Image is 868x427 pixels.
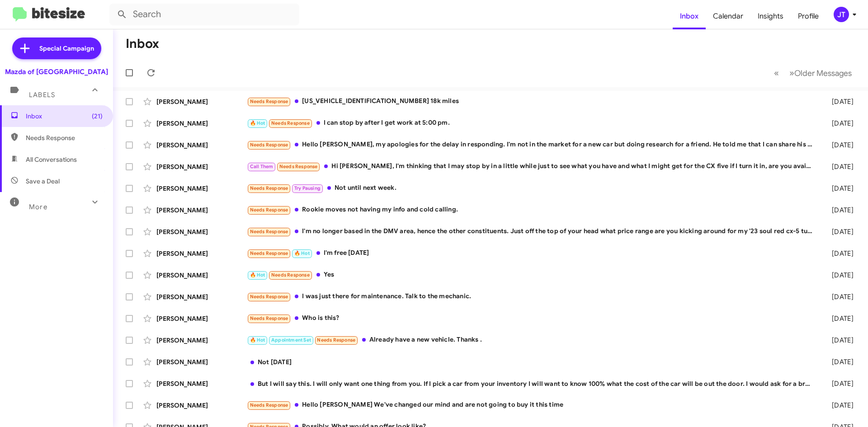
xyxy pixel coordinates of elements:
span: Needs Response [250,142,288,148]
span: Special Campaign [39,44,94,53]
div: [PERSON_NAME] [156,271,247,280]
div: Hello [PERSON_NAME], my apologies for the delay in responding. I'm not in the market for a new ca... [247,140,817,150]
a: Profile [791,3,826,29]
div: [PERSON_NAME] [156,119,247,128]
div: Hi [PERSON_NAME], I'm thinking that I may stop by in a little while just to see what you have and... [247,161,817,172]
span: Needs Response [250,229,288,235]
div: But I will say this. I will only want one thing from you. If I pick a car from your inventory I w... [247,379,817,388]
a: Inbox [673,3,706,29]
a: Calendar [706,3,750,29]
span: Needs Response [250,294,288,300]
span: Needs Response [250,185,288,191]
span: Needs Response [271,120,310,126]
div: [PERSON_NAME] [156,336,247,345]
div: [DATE] [817,336,861,345]
span: Needs Response [317,337,355,343]
span: » [789,67,794,79]
span: Call Them [250,164,274,169]
span: Appointment Set [271,337,311,343]
div: [PERSON_NAME] [156,249,247,258]
div: [PERSON_NAME] [156,227,247,236]
div: [DATE] [817,227,861,236]
div: [DATE] [817,119,861,128]
a: Special Campaign [12,38,101,59]
span: 🔥 Hot [250,337,265,343]
input: Search [109,4,299,25]
div: Not until next week. [247,183,817,193]
span: Older Messages [794,68,852,78]
div: I can stop by after I get work at 5:00 pm. [247,118,817,128]
h1: Inbox [126,37,159,51]
div: [DATE] [817,314,861,323]
span: « [774,67,779,79]
div: [PERSON_NAME] [156,162,247,171]
span: Labels [29,91,55,99]
span: 🔥 Hot [250,272,265,278]
div: Yes [247,270,817,280]
span: Needs Response [250,99,288,104]
div: [DATE] [817,162,861,171]
div: [DATE] [817,271,861,280]
span: Needs Response [250,207,288,213]
span: Needs Response [279,164,318,169]
div: Already have a new vehicle. Thanks . [247,335,817,345]
button: Previous [769,64,784,82]
span: 🔥 Hot [294,250,310,256]
div: [PERSON_NAME] [156,292,247,301]
span: Needs Response [250,402,288,408]
div: I'm no longer based in the DMV area, hence the other constituents. Just off the top of your head ... [247,226,817,237]
div: [PERSON_NAME] [156,314,247,323]
span: Try Pausing [294,185,321,191]
span: 🔥 Hot [250,120,265,126]
span: Needs Response [271,272,310,278]
button: JT [826,7,858,22]
div: [DATE] [817,206,861,215]
a: Insights [750,3,791,29]
span: Inbox [26,112,103,121]
div: [DATE] [817,357,861,366]
span: Needs Response [26,133,103,142]
div: [PERSON_NAME] [156,184,247,193]
div: Hello [PERSON_NAME] We've changed our mind and are not going to buy it this time [247,400,817,410]
div: Not [DATE] [247,357,817,366]
div: [PERSON_NAME] [156,401,247,410]
div: [DATE] [817,141,861,150]
div: [DATE] [817,97,861,106]
div: I was just there for maintenance. Talk to the mechanic. [247,291,817,302]
button: Next [784,64,857,82]
div: [PERSON_NAME] [156,141,247,150]
span: (21) [92,112,103,121]
div: [PERSON_NAME] [156,379,247,388]
div: [PERSON_NAME] [156,97,247,106]
div: JT [834,7,849,22]
div: Mazda of [GEOGRAPHIC_DATA] [5,67,108,76]
span: Save a Deal [26,177,60,186]
div: [DATE] [817,292,861,301]
div: Who is this? [247,313,817,324]
div: [DATE] [817,401,861,410]
div: [DATE] [817,184,861,193]
span: Needs Response [250,315,288,321]
div: I'm free [DATE] [247,248,817,258]
div: Rookie moves not having my info and cold calling. [247,205,817,215]
div: [DATE] [817,249,861,258]
div: [US_VEHICLE_IDENTIFICATION_NUMBER] 18k miles [247,96,817,107]
span: All Conversations [26,155,77,164]
div: [PERSON_NAME] [156,357,247,366]
nav: Page navigation example [769,64,857,82]
div: [PERSON_NAME] [156,206,247,215]
span: More [29,203,47,211]
span: Needs Response [250,250,288,256]
div: [DATE] [817,379,861,388]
